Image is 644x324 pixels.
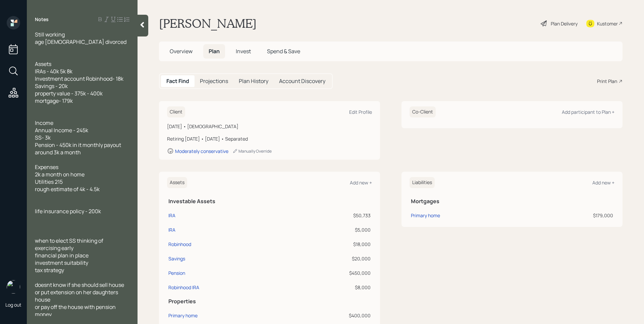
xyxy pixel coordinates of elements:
[410,177,435,188] h6: Liabilities
[562,109,614,115] div: Add participant to Plan +
[168,269,185,276] div: Pension
[287,269,371,276] div: $450,000
[168,298,371,305] h5: Properties
[232,148,272,154] div: Manually Override
[168,312,198,319] div: Primary home
[410,106,436,117] h6: Co-Client
[35,237,104,274] span: when to elect SS thinking of exercising early financial plan in place investment suitability tax ...
[168,284,199,291] div: Robinhood IRA
[349,109,372,115] div: Edit Profile
[287,284,371,291] div: $8,000
[209,48,220,55] span: Plan
[166,78,189,84] h5: Fact Find
[411,198,613,205] h5: Mortgages
[287,241,371,248] div: $18,000
[236,48,251,55] span: Invest
[168,226,175,233] div: IRA
[35,16,49,23] label: Notes
[267,48,300,55] span: Spend & Save
[530,212,613,219] div: $179,000
[7,280,20,294] img: james-distasi-headshot.png
[35,31,126,46] span: Still working age [DEMOGRAPHIC_DATA] divorced
[551,20,578,27] div: Plan Delivery
[167,177,187,188] h6: Assets
[597,20,618,27] div: Kustomer
[168,241,191,248] div: Robinhood
[279,78,325,84] h5: Account Discovery
[159,16,257,31] h1: [PERSON_NAME]
[175,148,228,154] div: Moderately conservative
[200,78,228,84] h5: Projections
[5,302,21,308] div: Log out
[35,281,125,318] span: doesnt know if she should sell house or put extension on her daughters house or pay off the house...
[170,48,193,55] span: Overview
[35,119,122,156] span: Income Annual Income - 245k SS- 3k Pension - 450k in it monthly payout around 3k a month
[411,212,440,219] div: Primary home
[239,78,268,84] h5: Plan History
[592,179,614,186] div: Add new +
[167,123,372,130] div: [DATE] • [DEMOGRAPHIC_DATA]
[168,198,371,205] h5: Investable Assets
[168,255,185,262] div: Savings
[350,179,372,186] div: Add new +
[168,212,175,219] div: IRA
[287,312,371,319] div: $400,000
[35,208,101,215] span: life insurance policy - 200k
[35,163,100,193] span: Expenses 2k a month on home Utilities 215 rough estimate of 4k - 4.5k
[287,212,371,219] div: $50,733
[167,106,185,117] h6: Client
[35,60,123,104] span: Assets IRAs - 40k 5k 8k Investment account Robinhood- 18k Savings - 20k property value - 375k - 4...
[597,78,617,85] div: Print Plan
[167,135,372,142] div: Retiring [DATE] • [DATE] • Separated
[287,255,371,262] div: $20,000
[287,226,371,233] div: $5,000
